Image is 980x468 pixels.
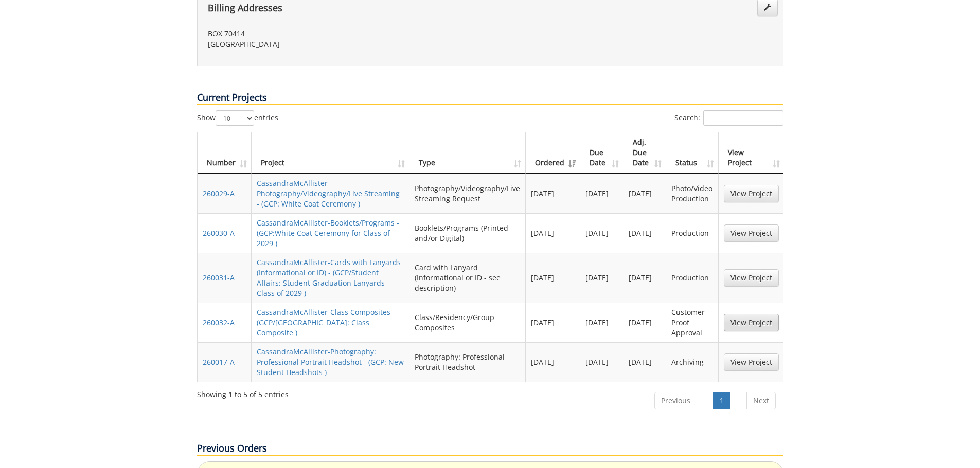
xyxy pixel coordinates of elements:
td: Class/Residency/Group Composites [409,303,526,342]
td: [DATE] [526,253,580,303]
th: View Project: activate to sort column ascending [719,132,784,174]
a: CassandraMcAllister-Photography/Videography/Live Streaming - (GCP: White Coat Ceremony ) [257,178,400,209]
th: Status: activate to sort column ascending [666,132,718,174]
td: Photography: Professional Portrait Headshot [409,342,526,382]
th: Adj. Due Date: activate to sort column ascending [623,132,667,174]
th: Ordered: activate to sort column ascending [526,132,580,174]
a: 260032-A [203,317,235,327]
th: Number: activate to sort column ascending [198,132,252,174]
td: Photography/Videography/Live Streaming Request [409,174,526,213]
a: 1 [713,392,730,409]
th: Due Date: activate to sort column ascending [580,132,623,174]
a: View Project [724,269,779,287]
a: View Project [724,353,779,371]
td: [DATE] [580,213,623,253]
td: [DATE] [623,174,667,213]
a: 260029-A [203,189,235,198]
a: CassandraMcAllister-Booklets/Programs - (GCP:White Coat Ceremony for Class of 2029 ) [257,218,399,248]
td: [DATE] [580,342,623,382]
td: [DATE] [526,213,580,253]
td: [DATE] [623,342,667,382]
a: 260031-A [203,273,235,283]
p: Current Projects [197,91,783,105]
a: CassandraMcAllister-Photography: Professional Portrait Headshot - (GCP: New Student Headshots ) [257,347,404,377]
th: Project: activate to sort column ascending [252,132,410,174]
th: Type: activate to sort column ascending [409,132,526,174]
td: [DATE] [623,253,667,303]
td: Production [666,213,718,253]
p: Previous Orders [197,442,783,456]
div: Showing 1 to 5 of 5 entries [197,385,289,400]
td: [DATE] [526,342,580,382]
td: Customer Proof Approval [666,303,718,342]
label: Search: [674,110,783,126]
p: BOX 70414 [208,29,483,39]
td: Card with Lanyard (Informational or ID - see description) [409,253,526,303]
td: Photo/Video Production [666,174,718,213]
td: Booklets/Programs (Printed and/or Digital) [409,213,526,253]
a: Next [746,392,776,409]
td: [DATE] [580,174,623,213]
td: Production [666,253,718,303]
a: View Project [724,314,779,331]
label: Show entries [197,110,278,126]
input: Search: [703,110,783,126]
a: 260017-A [203,357,235,367]
a: Previous [654,392,697,409]
td: [DATE] [526,303,580,342]
td: [DATE] [580,253,623,303]
select: Showentries [216,110,254,126]
a: CassandraMcAllister-Class Composites - (GCP/[GEOGRAPHIC_DATA]: Class Composite ) [257,307,395,338]
p: [GEOGRAPHIC_DATA] [208,39,483,49]
a: 260030-A [203,228,235,238]
td: [DATE] [580,303,623,342]
a: CassandraMcAllister-Cards with Lanyards (Informational or ID) - (GCP/Student Affairs: Student Gra... [257,257,401,298]
td: [DATE] [623,213,667,253]
td: [DATE] [526,174,580,213]
h4: Billing Addresses [208,3,748,16]
td: [DATE] [623,303,667,342]
td: Archiving [666,342,718,382]
a: View Project [724,185,779,202]
a: View Project [724,224,779,242]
